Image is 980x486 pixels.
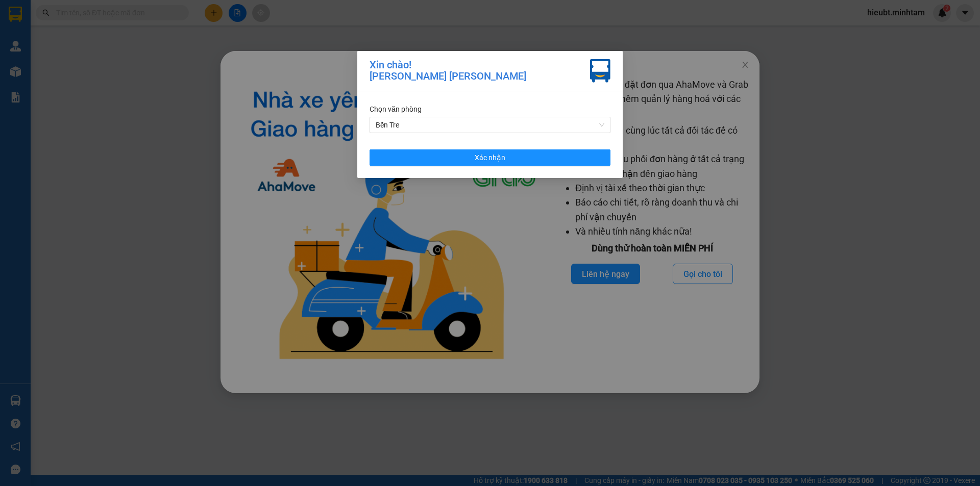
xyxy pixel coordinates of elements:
span: Bến Tre [376,117,604,133]
span: Xác nhận [475,152,505,163]
img: vxr-icon [590,59,610,83]
button: Xác nhận [370,149,610,166]
div: Xin chào! [PERSON_NAME] [PERSON_NAME] [370,59,526,83]
div: Chọn văn phòng [370,104,610,115]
